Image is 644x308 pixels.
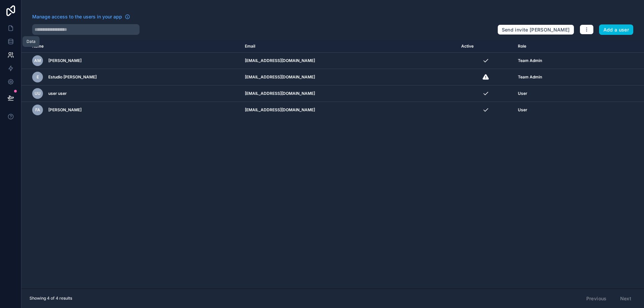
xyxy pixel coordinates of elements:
[26,39,36,44] div: Data
[48,91,67,96] span: user user
[518,107,527,113] span: User
[37,74,39,80] span: E
[34,58,41,63] span: AM
[514,40,603,53] th: Role
[48,107,82,113] span: [PERSON_NAME]
[241,40,457,53] th: Email
[32,13,122,20] span: Manage access to the users in your app
[241,85,457,102] td: [EMAIL_ADDRESS][DOMAIN_NAME]
[518,91,527,96] span: User
[518,74,542,80] span: Team Admin
[48,74,97,80] span: Estudio [PERSON_NAME]
[35,107,40,113] span: FA
[32,13,130,20] a: Manage access to the users in your app
[497,24,574,35] button: Send invite [PERSON_NAME]
[21,40,241,53] th: Name
[457,40,514,53] th: Active
[599,24,634,35] button: Add a user
[241,53,457,69] td: [EMAIL_ADDRESS][DOMAIN_NAME]
[241,102,457,118] td: [EMAIL_ADDRESS][DOMAIN_NAME]
[518,58,542,63] span: Team Admin
[21,40,644,289] div: scrollable content
[241,69,457,85] td: [EMAIL_ADDRESS][DOMAIN_NAME]
[30,296,72,301] span: Showing 4 of 4 results
[48,58,82,63] span: [PERSON_NAME]
[35,91,41,96] span: uu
